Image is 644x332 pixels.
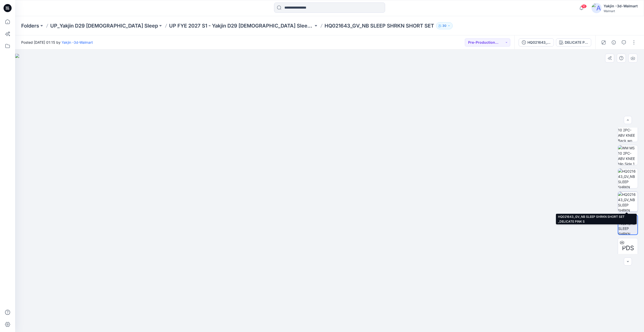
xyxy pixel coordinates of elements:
a: UP FYE 2027 S1 - Yakjin D29 [DEMOGRAPHIC_DATA] Sleepwear [169,22,313,29]
div: Walmart [604,9,638,13]
img: WM MS 10 2PC-ABV KNEE Hip Side 1 wo Avatar [618,145,638,165]
p: 30 [442,23,446,29]
div: HQ021643_GV_NB SLEEP SHRKN SHORT SET [527,40,551,45]
span: PDS [622,244,634,253]
span: 10 [581,4,587,8]
img: avatar [592,3,602,13]
span: Posted [DATE] 01:15 by [21,40,93,45]
div: Yakjin -3d-Walmart [604,3,638,9]
a: UP_Yakjin D29 [DEMOGRAPHIC_DATA] Sleep [50,22,158,29]
a: Yakjin -3d-Walmart [62,40,93,44]
button: DELICATE PINK [556,38,591,46]
img: HQ021643_GV_NB SLEEP SHRKN SHORT SET _DELICATE PINK B [618,215,637,234]
p: HQ021643_GV_NB SLEEP SHRKN SHORT SET [325,22,434,29]
button: Details [610,38,618,46]
img: HQ021643_GV_NB SLEEP SHRKN SHORT SET _DELICATE PINK F [618,169,638,188]
div: DELICATE PINK [565,40,588,45]
img: WM MS 10 2PC-ABV KNEE Back wo Avatar [618,122,638,142]
button: HQ021643_GV_NB SLEEP SHRKN SHORT SET [519,38,554,46]
img: HQ021643_GV_NB SLEEP SHRKN SHORT SET _DELICATE PINK S [618,192,638,211]
button: 30 [436,22,453,29]
a: Folders [21,22,39,29]
img: eyJhbGciOiJIUzI1NiIsImtpZCI6IjAiLCJzbHQiOiJzZXMiLCJ0eXAiOiJKV1QifQ.eyJkYXRhIjp7InR5cGUiOiJzdG9yYW... [15,54,644,332]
